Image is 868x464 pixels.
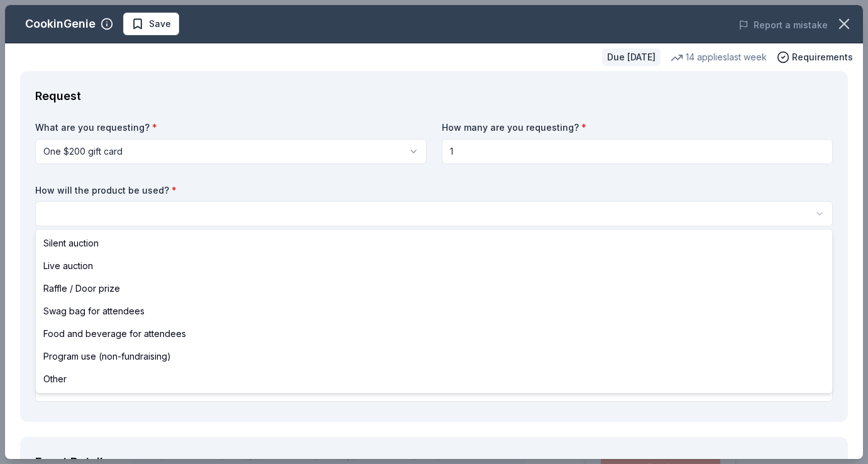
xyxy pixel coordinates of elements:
[43,236,99,251] span: Silent auction
[43,258,93,273] span: Live auction
[43,281,120,296] span: Raffle / Door prize
[43,304,145,319] span: Swag bag for attendees
[203,15,304,30] span: Valentine Elementary Annual Fundraiser [DEMOGRAPHIC_DATA]
[43,372,67,387] span: Other
[43,349,171,364] span: Program use (non-fundraising)
[43,326,186,341] span: Food and beverage for attendees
